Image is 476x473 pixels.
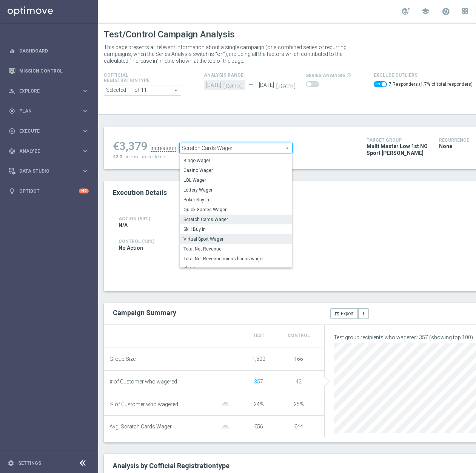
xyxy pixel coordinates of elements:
i: play_circle_outline [9,128,15,134]
i: lightbulb [9,188,15,195]
h1: Test/Control Campaign Analysis [104,29,235,40]
span: Slot Wager [183,266,288,272]
span: % of Customer who wagered [109,401,178,408]
div: Plan [9,108,82,114]
i: info_outline [347,73,351,77]
i: keyboard_arrow_right [82,167,89,175]
span: increase per customer [123,154,166,159]
button: equalizer Dashboard [8,48,89,54]
h4: Control (10%) [119,239,390,244]
img: gaussianGrey.svg [218,402,233,407]
button: lightbulb Optibot +10 [8,188,89,194]
button: more_vert [358,308,369,319]
i: keyboard_arrow_right [82,147,89,155]
i: equalizer [9,48,15,54]
span: school [421,7,430,15]
i: more_vert [361,311,366,316]
span: Avg. Scratch Cards Wager [109,424,172,430]
span: None [439,143,452,150]
div: Mission Control [9,61,89,81]
input: Select Date [257,80,298,90]
span: €2.3 [113,154,122,159]
span: 25% [294,401,304,407]
div: +10 [79,189,89,193]
span: Show unique customers [296,379,302,385]
i: settings [8,460,14,467]
i: [DATE] [223,80,245,88]
i: keyboard_arrow_right [82,87,89,94]
span: Execute [19,129,82,133]
span: Group Size [109,356,136,362]
div: increase in [151,145,176,152]
span: Plan [19,109,82,113]
button: Data Studio keyboard_arrow_right [8,168,89,174]
span: Poker Buy In [183,197,288,203]
i: person_search [9,88,15,94]
h4: Action (90%) [119,216,178,221]
img: gaussianGrey.svg [218,425,233,430]
button: track_changes Analyze keyboard_arrow_right [8,148,89,154]
span: Analyze [19,149,82,153]
a: Mission Control [19,61,89,81]
button: Mission Control [8,68,89,74]
span: Virtual Sport Wager [183,236,288,242]
span: Casino Wager [183,167,288,173]
i: gps_fixed [9,108,15,114]
span: No Action [119,244,143,251]
label: 7 Responders (1.7% of total responders) [389,81,473,88]
i: track_changes [9,148,15,155]
span: Total Net Revenue minus bonus wager [183,256,288,262]
span: 24% [254,401,264,407]
a: Dashboard [19,41,89,61]
a: Settings [18,461,41,465]
div: Analyze [9,148,82,155]
button: person_search Explore keyboard_arrow_right [8,88,89,94]
p: This page presents all relevant information about a single campaign (or a combined series of recu... [104,44,357,64]
i: keyboard_arrow_right [82,127,89,134]
span: €56 [254,424,263,430]
span: Lottery Wager [183,187,288,193]
div: — [245,82,257,88]
i: [DATE] [276,80,298,88]
div: Optibot [9,181,89,201]
span: Bingo Wager [183,158,288,164]
i: keyboard_arrow_right [82,107,89,114]
button: open_in_browser Export [330,308,358,319]
div: €3,379 [113,139,148,153]
span: Execution Details [113,189,167,196]
h4: Cofficial Registrationtype [104,73,168,83]
span: Data Studio [19,169,82,173]
button: gps_fixed Plan keyboard_arrow_right [8,108,89,114]
span: Show unique customers [254,379,263,385]
span: 166 [294,356,303,362]
span: Quick Games Wager [183,207,288,213]
span: Expert Online Expert Retail Master Online Master Retail Other and 6 more [104,85,181,95]
div: Execute [9,128,82,134]
h4: Target Group [367,138,428,143]
span: Explore [19,89,82,93]
div: Data Studio [9,168,82,175]
h2: Campaign Summary [113,309,176,317]
div: Dashboard [9,41,89,61]
div: Explore [9,88,82,94]
span: N/A [119,222,128,229]
span: €44 [294,424,303,430]
span: Analysis by Cofficial Registrationtype [113,462,230,470]
span: LOL Wager [183,177,288,183]
a: Optibot [19,181,79,201]
i: open_in_browser [334,311,340,316]
h4: Exclude Outliers [374,73,473,78]
span: Total Net Revenue [183,246,288,252]
span: Scratch Cards Wager [183,216,288,223]
span: Test [253,333,265,338]
span: series analysis [306,73,345,78]
div: play_circle_outline Execute keyboard_arrow_right [8,128,89,134]
span: Multi Master Low 1st NO Sport [PERSON_NAME] [367,143,428,156]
